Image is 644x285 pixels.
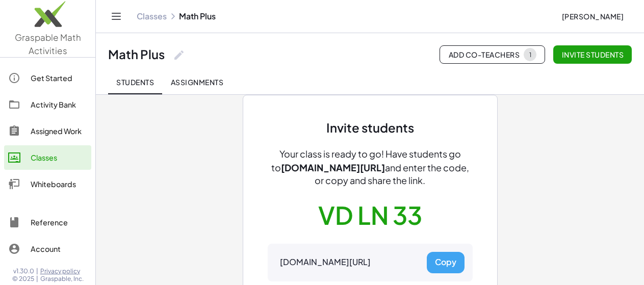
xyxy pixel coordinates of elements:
[137,11,167,21] a: Classes
[31,178,87,190] div: Whiteboards
[108,46,165,62] div: Math Plus
[170,77,223,87] span: Assignments
[4,237,91,261] a: Account
[440,45,545,64] button: Add Co-Teachers1
[4,119,91,143] a: Assigned Work
[326,120,414,136] div: Invite students
[31,151,87,164] div: Classes
[31,72,87,84] div: Get Started
[561,12,624,21] span: [PERSON_NAME]
[315,162,469,186] span: and enter the code, or copy and share the link.
[280,257,371,268] div: [DOMAIN_NAME][URL]
[31,125,87,137] div: Assigned Work
[553,45,632,64] button: Invite students
[281,162,385,173] span: [DOMAIN_NAME][URL]
[40,267,84,275] a: Privacy policy
[4,92,91,117] a: Activity Bank
[36,275,38,283] span: |
[31,98,87,111] div: Activity Bank
[36,267,38,275] span: |
[31,216,87,228] div: Reference
[427,252,465,273] button: Copy
[4,210,91,235] a: Reference
[4,145,91,170] a: Classes
[529,51,531,59] div: 1
[4,66,91,90] a: Get Started
[31,243,87,255] div: Account
[15,32,81,56] span: Graspable Math Activities
[13,267,34,275] span: v1.30.0
[40,275,84,283] span: Graspable, Inc.
[448,48,536,61] span: Add Co-Teachers
[4,172,91,196] a: Whiteboards
[553,7,632,25] button: [PERSON_NAME]
[318,199,422,231] button: VD LN 33
[116,77,154,87] span: Students
[271,148,461,173] span: Your class is ready to go! Have students go to
[12,275,34,283] span: © 2025
[108,8,124,24] button: Toggle navigation
[561,50,624,59] span: Invite students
